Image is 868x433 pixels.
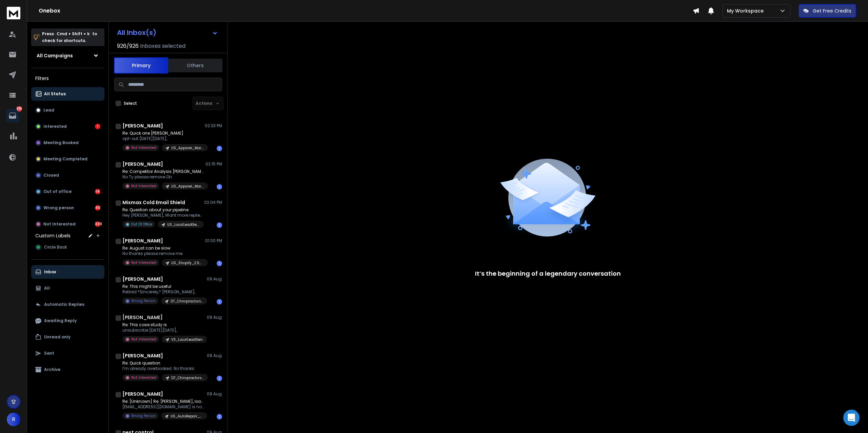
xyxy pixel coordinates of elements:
[131,337,156,342] p: Not Interested
[7,413,20,426] button: R
[122,289,204,295] p: Retired *Sincerely,* [PERSON_NAME],
[122,404,204,410] p: [EMAIL_ADDRESS][DOMAIN_NAME] is no longer a
[42,31,97,44] p: Press to check for shortcuts.
[31,363,104,376] button: Archive
[207,276,222,282] p: 09 Aug
[475,269,621,278] p: It’s the beginning of a legendary conversation
[43,107,54,113] p: Lead
[122,245,204,251] p: Re: August can be slow
[117,42,139,50] span: 926 / 926
[168,58,222,73] button: Others
[813,7,851,14] p: Get Free Credits
[205,161,222,167] p: 02:15 PM
[31,347,104,360] button: Sent
[131,298,156,303] p: Wrong Person
[122,314,163,321] h1: [PERSON_NAME]
[44,318,77,323] p: Awaiting Reply
[44,367,60,372] p: Archive
[122,276,163,282] h1: [PERSON_NAME]
[131,375,156,380] p: Not Interested
[95,221,100,227] div: 339
[17,106,22,112] p: 394
[31,185,104,198] button: Out of office14
[217,414,222,419] div: 1
[122,161,163,168] h1: [PERSON_NAME]
[95,205,100,211] div: 40
[131,260,156,265] p: Not Interested
[31,120,104,133] button: Interested1
[44,91,66,97] p: All Status
[131,145,156,150] p: Not Interested
[44,302,84,307] p: Automatic Replies
[122,136,204,141] p: opt-out [DATE][DATE],
[31,281,104,295] button: All
[171,145,204,151] p: US_Apparel_MarketingTitles-CLEANED
[217,261,222,266] div: 1
[122,352,163,359] h1: [PERSON_NAME]
[122,207,204,213] p: Re: Question about your pipeline
[44,269,56,275] p: Inbox
[727,7,766,14] p: My Workspace
[122,213,204,218] p: Hey [PERSON_NAME], Want more replies to
[122,174,204,180] p: No Ty please remove On
[131,222,152,227] p: Out Of Office
[31,314,104,328] button: Awaiting Reply
[122,169,204,174] p: Re: Competitor Analysis [PERSON_NAME]
[37,52,73,59] h1: All Campaigns
[43,156,87,162] p: Meeting Completed
[112,26,223,39] button: All Inbox(s)
[122,131,204,136] p: Re: Quick one [PERSON_NAME]
[43,173,59,178] p: Closed
[31,265,104,279] button: Inbox
[31,87,104,101] button: All Status
[122,391,163,397] h1: [PERSON_NAME]
[131,183,156,189] p: Not Interested
[122,322,204,328] p: Re: This case study is
[6,109,19,122] a: 394
[140,42,185,50] h3: Inboxes selected
[114,57,168,74] button: Primary
[217,222,222,228] div: 1
[31,74,104,83] h3: Filters
[122,399,204,404] p: Re: [Unknown] Re: [PERSON_NAME], looking
[124,101,137,106] label: Select
[43,189,72,194] p: Out of office
[44,334,71,340] p: Unread only
[95,124,100,129] div: 1
[7,7,20,19] img: logo
[31,240,104,254] button: Circle Back
[217,146,222,151] div: 1
[207,315,222,320] p: 09 Aug
[122,122,163,129] h1: [PERSON_NAME]
[122,237,163,244] h1: [PERSON_NAME]
[31,201,104,215] button: Wrong person40
[843,410,860,426] div: Open Intercom Messenger
[31,136,104,150] button: Meeting Booked
[43,124,67,129] p: Interested
[31,49,104,62] button: All Campaigns
[31,330,104,344] button: Unread only
[205,123,222,129] p: 02:33 PM
[204,200,222,205] p: 02:04 PM
[43,140,79,145] p: Meeting Booked
[95,189,100,194] div: 14
[39,7,693,15] h1: Onebox
[56,30,91,38] span: Cmd + Shift + k
[31,103,104,117] button: Lead
[171,299,203,304] p: D7_Chiropractors_Top_100_Usa_Cities-CLEANED
[43,205,74,211] p: Wrong person
[122,360,204,366] p: Re: Quick question
[171,337,203,342] p: V3_LocalLeadGen
[205,238,222,243] p: 01:00 PM
[122,284,204,289] p: Re: This might be useful
[171,414,203,419] p: US_AutoRepair_DecisionMakers_1-500_25072025_Apollo-CLEANED
[217,184,222,190] div: 1
[35,232,71,239] h3: Custom Labels
[44,286,50,291] p: All
[207,353,222,358] p: 09 Aug
[217,376,222,381] div: 1
[798,4,856,18] button: Get Free Credits
[117,29,156,36] h1: All Inbox(s)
